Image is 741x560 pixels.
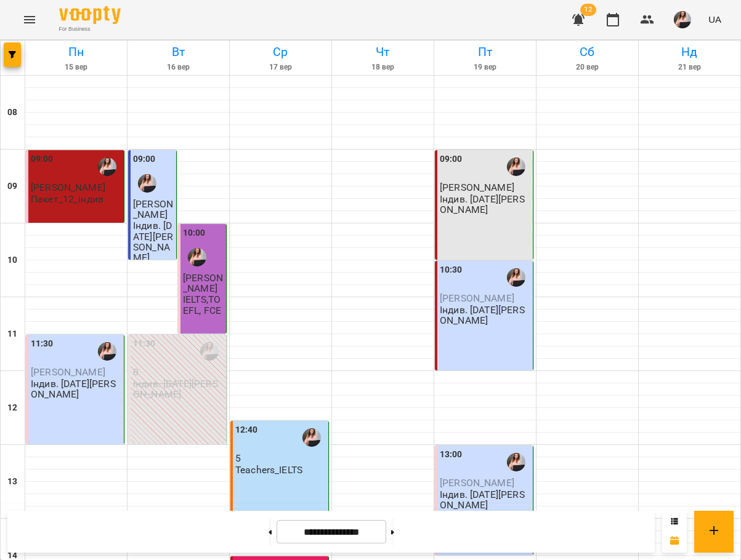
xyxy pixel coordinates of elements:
[507,158,525,176] img: Коляда Юлія Алішерівна
[580,4,596,16] span: 12
[440,182,514,193] span: [PERSON_NAME]
[7,106,17,119] h6: 08
[7,475,17,489] h6: 13
[703,8,726,31] button: UA
[138,174,156,193] img: Коляда Юлія Алішерівна
[183,272,223,294] span: [PERSON_NAME]
[133,367,224,377] p: 0
[31,378,121,400] p: Індив. [DATE][PERSON_NAME]
[59,6,121,24] img: Voopty Logo
[31,182,105,193] span: [PERSON_NAME]
[133,337,156,351] label: 11:30
[183,226,206,240] label: 10:00
[334,42,432,62] h6: Чт
[235,423,258,437] label: 12:40
[188,248,206,266] img: Коляда Юлія Алішерівна
[183,294,224,316] p: IELTS,TOEFL, FCE
[507,453,525,471] img: Коляда Юлія Алішерівна
[235,453,326,463] p: 5
[440,448,463,462] label: 13:00
[7,327,17,341] h6: 11
[334,62,432,73] h6: 18 вер
[15,5,44,34] button: Menu
[538,62,636,73] h6: 20 вер
[133,220,174,263] p: Індив. [DATE][PERSON_NAME]
[133,153,156,166] label: 09:00
[440,477,514,489] span: [PERSON_NAME]
[31,194,103,204] p: Пакет_12_індив
[31,366,105,378] span: [PERSON_NAME]
[641,42,739,62] h6: Нд
[98,158,116,176] img: Коляда Юлія Алішерівна
[133,198,173,220] span: [PERSON_NAME]
[440,194,530,215] p: Індив. [DATE][PERSON_NAME]
[436,62,534,73] h6: 19 вер
[59,25,121,33] span: For Business
[7,401,17,415] h6: 12
[27,42,125,62] h6: Пн
[641,62,739,73] h6: 21 вер
[129,42,227,62] h6: Вт
[200,342,219,361] img: Коляда Юлія Алішерівна
[98,342,116,361] img: Коляда Юлія Алішерівна
[232,42,330,62] h6: Ср
[7,180,17,193] h6: 09
[27,62,125,73] h6: 15 вер
[440,489,530,511] p: Індив. [DATE][PERSON_NAME]
[440,305,530,326] p: Індив. [DATE][PERSON_NAME]
[440,292,514,304] span: [PERSON_NAME]
[507,268,525,287] img: Коляда Юлія Алішерівна
[440,153,463,166] label: 09:00
[31,337,54,351] label: 11:30
[538,42,636,62] h6: Сб
[674,11,691,28] img: ee17c4d82a51a8e023162b2770f32a64.jpg
[129,62,227,73] h6: 16 вер
[440,263,463,277] label: 10:30
[436,42,534,62] h6: Пт
[232,62,330,73] h6: 17 вер
[133,378,224,400] p: Індив. [DATE][PERSON_NAME]
[235,465,302,475] p: Teachers_IELTS
[302,428,321,447] img: Коляда Юлія Алішерівна
[7,254,17,267] h6: 10
[708,13,721,26] span: UA
[31,153,54,166] label: 09:00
